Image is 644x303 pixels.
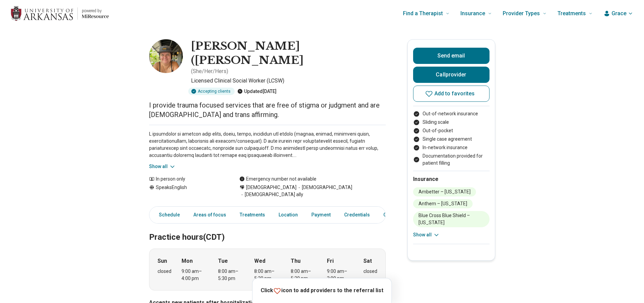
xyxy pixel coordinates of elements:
[379,208,404,222] a: Other
[149,131,386,159] p: L ipsumdolor si ametcon adip elits, doeiu, tempo, incididun utl etdolo (magnaa, enimad, minimveni...
[413,67,490,83] button: Callprovider
[151,208,184,222] a: Schedule
[239,191,303,198] span: [DEMOGRAPHIC_DATA] ally
[296,184,352,191] span: [DEMOGRAPHIC_DATA]
[275,208,302,222] a: Location
[603,9,633,18] button: Grace
[403,9,443,18] span: Find a Therapist
[191,39,386,67] h1: [PERSON_NAME] ([PERSON_NAME]
[149,39,183,73] img: Katherine Becker, Licensed Clinical Social Worker (LCSW)
[149,215,386,243] h2: Practice hours (CDT)
[158,268,171,275] div: closed
[149,176,226,183] div: In person only
[413,136,490,143] li: Single case agreement
[413,187,476,196] li: Ambetter – [US_STATE]
[237,88,277,95] div: Updated [DATE]
[612,9,626,18] span: Grace
[189,208,230,222] a: Areas of focus
[261,286,383,295] p: Click icon to add providers to the referral list
[413,231,440,238] button: Show all
[327,268,353,282] div: 9:00 am – 3:00 pm
[503,9,540,18] span: Provider Types
[149,163,176,170] button: Show all
[236,208,269,222] a: Treatments
[188,88,235,95] div: Accepting clients
[434,91,475,96] span: Add to favorites
[11,3,109,24] a: Home page
[191,67,228,75] p: ( She/Her/Hers )
[182,268,208,282] div: 9:00 am – 4:00 pm
[413,127,490,134] li: Out-of-pocket
[413,110,490,167] ul: Payment options
[149,100,386,119] p: I provide trauma focused services that are free of stigma or judgment and are [DEMOGRAPHIC_DATA] ...
[327,257,334,265] strong: Fri
[413,211,490,227] li: Blue Cross Blue Shield – [US_STATE]
[191,77,386,85] p: Licensed Clinical Social Worker (LCSW)
[413,86,490,102] button: Add to favorites
[82,8,109,14] p: powered by
[246,184,296,191] span: [DEMOGRAPHIC_DATA]
[307,208,335,222] a: Payment
[557,9,586,18] span: Treatments
[413,119,490,126] li: Sliding scale
[413,144,490,151] li: In-network insurance
[218,257,228,265] strong: Tue
[413,48,490,64] button: Send email
[413,175,490,183] h2: Insurance
[218,268,244,282] div: 8:00 am – 5:30 pm
[363,257,372,265] strong: Sat
[182,257,193,265] strong: Mon
[413,153,490,167] li: Documentation provided for patient filling
[254,257,265,265] strong: Wed
[149,184,226,198] div: Speaks English
[413,199,473,208] li: Anthem – [US_STATE]
[460,9,485,18] span: Insurance
[363,268,377,275] div: closed
[340,208,374,222] a: Credentials
[254,268,280,282] div: 8:00 am – 5:30 pm
[291,268,317,282] div: 8:00 am – 5:30 pm
[239,176,316,183] div: Emergency number not available
[291,257,301,265] strong: Thu
[158,257,167,265] strong: Sun
[413,110,490,117] li: Out-of-network insurance
[149,249,386,290] div: When does the program meet?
